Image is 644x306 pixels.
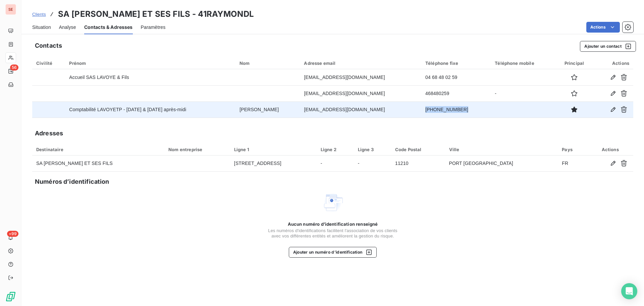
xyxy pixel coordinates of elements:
span: 56 [10,64,18,71]
td: [EMAIL_ADDRESS][DOMAIN_NAME] [300,101,421,118]
td: PORT [GEOGRAPHIC_DATA] [445,156,558,172]
div: Open Intercom Messenger [621,283,637,299]
td: FR [558,156,587,172]
td: Accueil SAS LAVOYE & Fils [65,69,235,85]
td: SA [PERSON_NAME] ET SES FILS [32,156,164,172]
td: [EMAIL_ADDRESS][DOMAIN_NAME] [300,69,421,85]
span: Clients [32,12,46,17]
button: Ajouter un contact [580,41,636,52]
div: Destinataire [36,147,160,152]
div: Principal [559,60,589,66]
h5: Numéros d’identification [35,177,109,186]
span: Situation [32,24,51,31]
span: +99 [7,231,18,237]
td: [EMAIL_ADDRESS][DOMAIN_NAME] [300,85,421,101]
td: - [317,156,354,172]
td: 04 68 48 02 59 [421,69,491,85]
span: Analyse [59,24,76,31]
button: Actions [586,22,620,33]
div: Ligne 3 [358,147,387,152]
div: Pays [562,147,583,152]
div: Civilité [36,60,61,66]
td: - [354,156,391,172]
td: - [491,85,555,101]
div: Actions [591,147,629,152]
td: Comptabilité LAVOYETP - [DATE] & [DATE] après-midi [65,101,235,118]
span: Contacts & Adresses [84,24,133,31]
span: Aucun numéro d’identification renseigné [288,221,378,227]
a: Clients [32,11,46,17]
div: Code Postal [395,147,441,152]
td: 468480259 [421,85,491,101]
h3: SA [PERSON_NAME] ET SES FILS - 41RAYMONDL [58,8,254,20]
td: [PHONE_NUMBER] [421,101,491,118]
td: [STREET_ADDRESS] [230,156,317,172]
div: Nom [239,60,296,66]
h5: Contacts [35,41,62,50]
img: Empty state [322,192,343,213]
div: Prénom [69,60,231,66]
button: Ajouter un numéro d’identification [289,247,377,258]
td: [PERSON_NAME] [235,101,300,118]
div: Ville [449,147,554,152]
h5: Adresses [35,129,63,138]
img: Logo LeanPay [5,291,16,302]
div: Actions [597,60,629,66]
div: Ligne 2 [321,147,350,152]
div: Téléphone fixe [425,60,487,66]
div: Adresse email [304,60,417,66]
div: Nom entreprise [168,147,226,152]
div: Téléphone mobile [495,60,551,66]
div: SE [5,4,16,15]
td: 11210 [391,156,445,172]
span: Les numéros d'identifications facilitent l'association de vos clients avec vos différentes entité... [266,228,400,239]
div: Ligne 1 [234,147,313,152]
span: Paramètres [141,24,166,31]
